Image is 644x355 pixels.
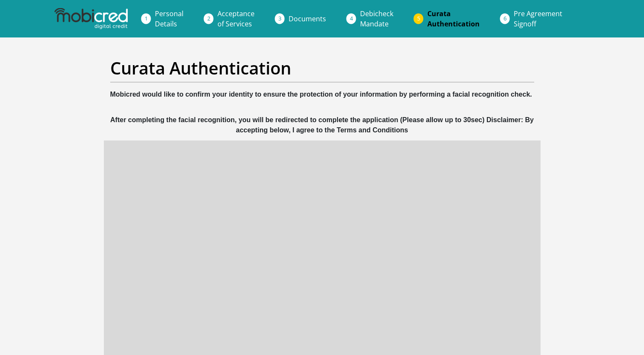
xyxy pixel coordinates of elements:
span: Acceptance of Services [218,9,255,29]
img: mobicred logo [54,8,128,29]
span: Curata Authentication [427,9,480,29]
h2: Curata Authentication [110,58,534,78]
span: Debicheck Mandate [360,9,393,29]
b: After completing the facial recognition, you will be redirected to complete the application (Plea... [110,116,534,134]
a: DebicheckMandate [353,5,400,32]
a: CurataAuthentication [421,5,487,32]
a: Pre AgreementSignoff [507,5,569,32]
span: Personal Details [155,9,183,29]
a: PersonalDetails [148,5,190,32]
span: Documents [289,14,326,23]
a: Acceptanceof Services [211,5,261,32]
b: Mobicred would like to confirm your identity to ensure the protection of your information by perf... [110,91,532,98]
span: Pre Agreement Signoff [514,9,562,29]
a: Documents [282,10,333,27]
